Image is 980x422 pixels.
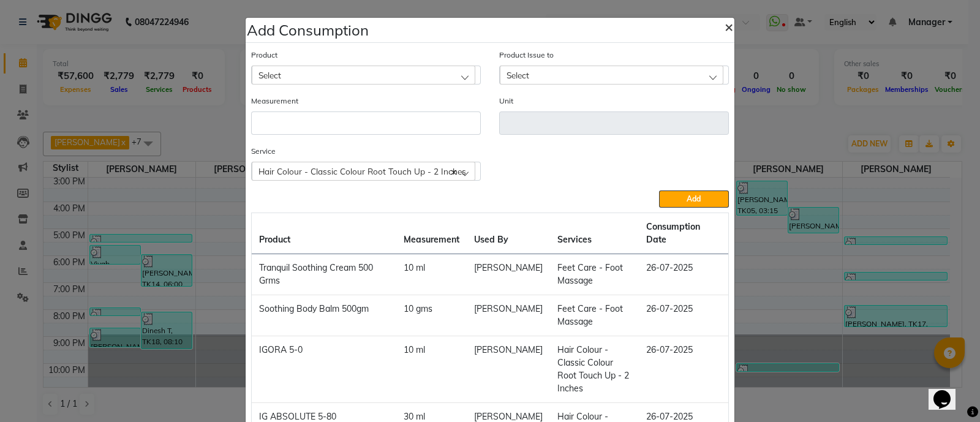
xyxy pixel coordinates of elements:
label: Measurement [251,96,298,107]
td: IGORA 5-0 [252,336,396,403]
th: Consumption Date [639,213,728,254]
td: Feet Care - Foot Massage [550,254,639,295]
td: Hair Colour - Classic Colour Root Touch Up - 2 Inches [550,336,639,403]
span: Select [258,70,281,80]
h4: Add Consumption [247,19,369,41]
span: × [725,17,733,36]
td: 10 ml [396,336,467,403]
th: Used By [467,213,550,254]
td: 26-07-2025 [639,295,728,336]
label: Unit [499,96,513,107]
td: 10 ml [396,254,467,295]
iframe: chat widget [929,373,968,410]
td: [PERSON_NAME] [467,336,550,403]
button: Close [715,9,743,43]
td: 26-07-2025 [639,254,728,295]
td: Feet Care - Foot Massage [550,295,639,336]
td: Tranquil Soothing Cream 500 Grms [252,254,396,295]
span: Add [687,194,701,203]
label: Service [251,146,276,157]
td: 26-07-2025 [639,336,728,403]
span: Hair Colour - Classic Colour Root Touch Up - 2 Inches [258,166,466,176]
label: Product [251,50,277,61]
th: Product [252,213,396,254]
th: Services [550,213,639,254]
th: Measurement [396,213,467,254]
button: Add [659,190,729,208]
span: Select [507,70,529,80]
td: [PERSON_NAME] [467,295,550,336]
td: 10 gms [396,295,467,336]
td: Soothing Body Balm 500gm [252,295,396,336]
td: [PERSON_NAME] [467,254,550,295]
label: Product Issue to [499,50,554,61]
